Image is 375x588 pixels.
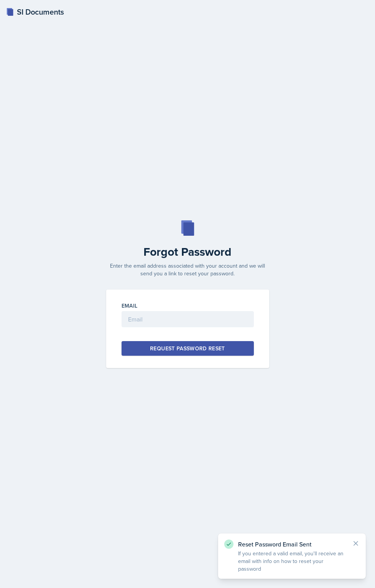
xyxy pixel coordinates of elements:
p: If you entered a valid email, you'll receive an email with info on how to reset your password [238,550,346,573]
input: Email [122,311,254,327]
a: SI Documents [6,6,64,18]
p: Reset Password Email Sent [238,540,346,548]
button: Request Password Reset [122,341,254,356]
label: Email [122,302,138,310]
h2: Forgot Password [102,245,274,259]
p: Enter the email address associated with your account and we will send you a link to reset your pa... [102,262,274,277]
div: Request Password Reset [150,345,225,352]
